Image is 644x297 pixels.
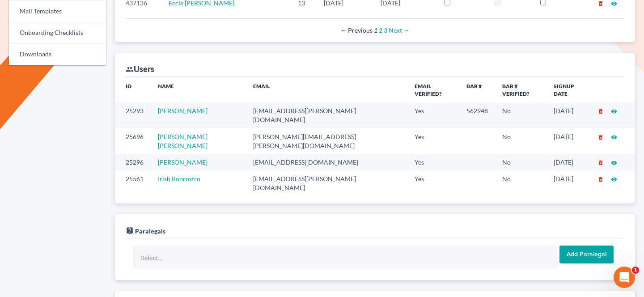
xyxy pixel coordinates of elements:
i: live_help [126,227,134,235]
i: delete_forever [597,0,604,7]
td: 562948 [459,103,495,128]
th: Bar # Verified? [495,77,546,102]
span: 1 [632,267,639,274]
td: [EMAIL_ADDRESS][DOMAIN_NAME] [246,154,407,170]
td: [EMAIL_ADDRESS][PERSON_NAME][DOMAIN_NAME] [246,103,407,128]
input: Add Paralegal [559,246,614,263]
td: [DATE] [547,171,590,196]
i: visibility [611,0,617,7]
a: Mail Templates [9,1,106,22]
th: Signup Date [547,77,590,102]
th: Name [151,77,246,102]
td: No [495,128,546,154]
a: delete_forever [597,175,604,182]
i: group [126,65,134,73]
i: visibility [611,108,617,115]
td: [PERSON_NAME][EMAIL_ADDRESS][PERSON_NAME][DOMAIN_NAME] [246,128,407,154]
td: No [495,154,546,170]
td: No [495,171,546,196]
span: Paralegals [135,227,165,235]
a: visibility [611,158,617,166]
i: delete_forever [597,108,604,115]
a: Next page [389,26,410,34]
a: visibility [611,133,617,140]
span: Previous page [340,26,373,34]
th: Email [246,77,407,102]
th: Email Verified? [407,77,459,102]
td: [EMAIL_ADDRESS][PERSON_NAME][DOMAIN_NAME] [246,171,407,196]
i: delete_forever [597,160,604,166]
a: visibility [611,175,617,182]
a: Page 2 [379,26,382,34]
td: No [495,103,546,128]
div: Users [126,64,154,74]
em: Page 1 [374,26,377,34]
td: 25296 [115,154,151,170]
a: delete_forever [597,107,604,115]
td: [DATE] [547,128,590,154]
td: [DATE] [547,103,590,128]
td: Yes [407,128,459,154]
a: Downloads [9,44,106,65]
th: ID [115,77,151,102]
a: Irish Bonrostro [158,175,200,182]
a: Onboarding Checklists [9,22,106,44]
a: delete_forever [597,158,604,166]
a: [PERSON_NAME] [158,107,208,115]
a: [PERSON_NAME] [158,158,208,166]
a: [PERSON_NAME] [PERSON_NAME] [158,133,208,149]
td: Yes [407,154,459,170]
td: 25561 [115,171,151,196]
i: visibility [611,134,617,140]
th: Bar # [459,77,495,102]
td: 25293 [115,103,151,128]
a: visibility [611,107,617,115]
td: [DATE] [547,154,590,170]
i: delete_forever [597,134,604,140]
td: Yes [407,103,459,128]
a: delete_forever [597,133,604,140]
td: Yes [407,171,459,196]
i: delete_forever [597,176,604,182]
div: Pagination [133,26,617,35]
a: Page 3 [384,26,387,34]
i: visibility [611,176,617,182]
i: visibility [611,160,617,166]
iframe: Intercom live chat [614,267,635,288]
td: 25696 [115,128,151,154]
